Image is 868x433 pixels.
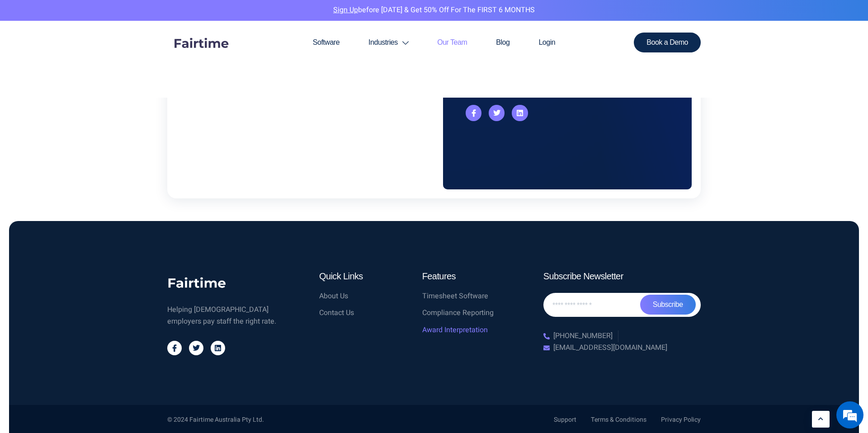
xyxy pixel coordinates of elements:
div: Minimize live chat window [148,5,170,26]
a: Software [298,21,354,64]
span: Book a Demo [646,39,688,46]
a: Sign Up [333,5,358,15]
button: Subscribe [640,295,696,315]
a: Award Interpretation [422,325,516,336]
div: Chat with us now [47,51,152,62]
a: About Us [319,291,413,302]
h4: Quick Links [319,271,413,282]
a: Learn More [812,411,830,428]
span: Timesheet Software [422,291,488,302]
div: Helping [DEMOGRAPHIC_DATA] employers pay staff the right rate. [167,304,283,327]
span: Contact Us [319,307,354,319]
span: [PHONE_NUMBER] [551,330,613,342]
a: Terms & Conditions [591,415,646,425]
a: Privacy Policy [661,415,701,425]
a: Our Team [423,21,481,64]
a: Login [524,21,570,64]
h4: Features [422,271,516,282]
span: [EMAIL_ADDRESS][DOMAIN_NAME] [551,342,667,354]
h4: Subscribe Newsletter [543,271,701,282]
span: Award Interpretation [422,325,488,336]
span: We're online! [52,114,125,205]
a: Book a Demo [634,33,701,52]
a: Timesheet Software [422,291,516,302]
span: About Us [319,291,348,302]
div: © 2024 Fairtime Australia Pty Ltd. [167,415,264,425]
a: Support [554,415,576,425]
span: Compliance Reporting [422,307,494,319]
a: Industries [354,21,423,64]
textarea: Type your message and hit 'Enter' [5,247,172,278]
p: before [DATE] & Get 50% Off for the FIRST 6 MONTHS [7,5,861,16]
a: Contact Us [319,307,413,319]
a: Blog [481,21,524,64]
